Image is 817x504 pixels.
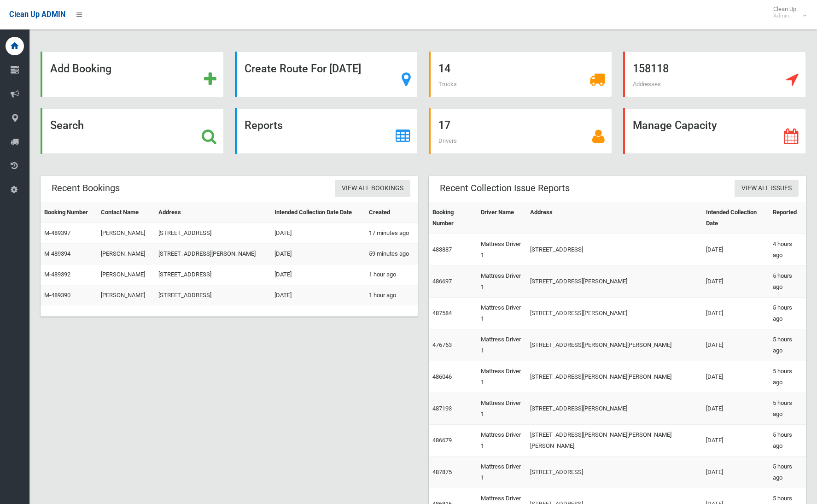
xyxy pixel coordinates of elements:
a: 486679 [432,437,452,444]
header: Recent Collection Issue Reports [429,179,581,197]
td: [DATE] [271,285,365,306]
span: Drivers [438,137,457,144]
td: [PERSON_NAME] [97,244,154,264]
td: [DATE] [271,244,365,264]
a: 17 Drivers [429,108,612,154]
td: [DATE] [271,264,365,285]
td: [STREET_ADDRESS] [155,264,271,285]
th: Booking Number [429,202,477,234]
a: View All Issues [735,180,799,197]
span: Trucks [438,81,457,88]
span: Addresses [633,81,661,88]
span: Clean Up ADMIN [9,10,65,19]
a: Reports [235,108,418,154]
td: Mattress Driver 1 [477,298,526,329]
td: [STREET_ADDRESS][PERSON_NAME][PERSON_NAME] [526,329,702,361]
th: Address [155,202,271,223]
a: M-489390 [44,292,70,299]
td: [STREET_ADDRESS] [155,285,271,306]
a: 487193 [432,405,452,412]
td: [STREET_ADDRESS][PERSON_NAME] [526,393,702,425]
td: [PERSON_NAME] [97,223,154,244]
a: 486697 [432,278,452,285]
td: [DATE] [702,266,769,298]
td: [DATE] [702,457,769,488]
td: 5 hours ago [769,361,806,393]
td: [DATE] [702,425,769,457]
strong: Manage Capacity [633,119,717,132]
td: 5 hours ago [769,298,806,329]
td: 5 hours ago [769,393,806,425]
td: [DATE] [702,298,769,329]
th: Reported [769,202,806,234]
td: Mattress Driver 1 [477,329,526,361]
th: Address [526,202,702,234]
th: Created [365,202,418,223]
td: [STREET_ADDRESS] [526,457,702,488]
strong: 14 [438,62,450,75]
a: Search [41,108,224,154]
a: 487875 [432,469,452,475]
a: Create Route For [DATE] [235,52,418,97]
td: [DATE] [271,223,365,244]
td: [DATE] [702,234,769,266]
a: View All Bookings [335,180,410,197]
td: [STREET_ADDRESS][PERSON_NAME] [155,244,271,264]
td: [STREET_ADDRESS][PERSON_NAME][PERSON_NAME] [526,361,702,393]
th: Booking Number [41,202,97,223]
th: Intended Collection Date Date [271,202,365,223]
td: [DATE] [702,361,769,393]
td: 5 hours ago [769,266,806,298]
td: [STREET_ADDRESS][PERSON_NAME] [526,266,702,298]
strong: Add Booking [50,62,111,75]
a: M-489392 [44,271,70,278]
td: Mattress Driver 1 [477,425,526,457]
td: Mattress Driver 1 [477,361,526,393]
th: Contact Name [97,202,154,223]
td: [PERSON_NAME] [97,285,154,306]
a: 158118 Addresses [623,52,806,97]
td: 1 hour ago [365,264,418,285]
td: [STREET_ADDRESS] [155,223,271,244]
a: M-489394 [44,250,70,257]
a: 483887 [432,246,452,253]
td: [STREET_ADDRESS][PERSON_NAME] [526,298,702,329]
a: 476763 [432,341,452,348]
td: 17 minutes ago [365,223,418,244]
a: M-489397 [44,229,70,236]
td: [PERSON_NAME] [97,264,154,285]
td: Mattress Driver 1 [477,266,526,298]
a: 486046 [432,373,452,380]
header: Recent Bookings [41,179,131,197]
a: Manage Capacity [623,108,806,154]
strong: Search [50,119,84,132]
td: 5 hours ago [769,425,806,457]
a: Add Booking [41,52,224,97]
td: [DATE] [702,393,769,425]
th: Driver Name [477,202,526,234]
span: Clean Up [769,6,805,19]
a: 14 Trucks [429,52,612,97]
strong: 158118 [633,62,669,75]
a: 487584 [432,310,452,316]
td: Mattress Driver 1 [477,457,526,488]
td: 1 hour ago [365,285,418,306]
td: [STREET_ADDRESS][PERSON_NAME][PERSON_NAME][PERSON_NAME] [526,425,702,457]
strong: 17 [438,119,450,132]
strong: Create Route For [DATE] [245,62,361,75]
small: Admin [773,12,796,19]
td: 4 hours ago [769,234,806,266]
td: Mattress Driver 1 [477,393,526,425]
td: [STREET_ADDRESS] [526,234,702,266]
strong: Reports [245,119,283,132]
td: Mattress Driver 1 [477,234,526,266]
td: 5 hours ago [769,457,806,488]
th: Intended Collection Date [702,202,769,234]
td: 59 minutes ago [365,244,418,264]
td: [DATE] [702,329,769,361]
td: 5 hours ago [769,329,806,361]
